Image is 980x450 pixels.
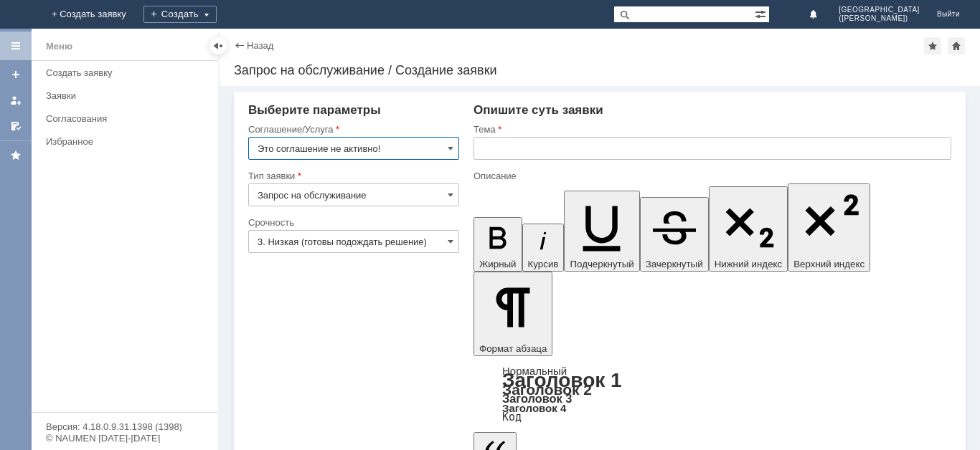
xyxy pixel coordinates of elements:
span: Верхний индекс [793,259,864,269]
a: Создать заявку [40,62,215,84]
button: Жирный [473,217,522,272]
button: Курсив [522,224,565,272]
button: Зачеркнутый [640,197,709,272]
div: Заявки [46,90,209,101]
div: Меню [46,38,72,55]
a: Создать заявку [4,63,27,86]
div: Запрос на обслуживание / Создание заявки [234,63,966,77]
div: Тип заявки [248,171,456,181]
a: Заголовок 4 [502,402,566,414]
div: Скрыть меню [209,37,227,54]
a: Мои согласования [4,115,27,138]
span: Жирный [479,259,517,269]
button: Формат абзаца [473,272,552,356]
div: Версия: 4.18.0.9.31.1398 (1398) [46,422,204,431]
a: Заявки [40,85,215,107]
a: Нормальный [502,365,567,377]
div: Создать заявку [46,67,209,78]
span: Расширенный поиск [755,6,769,20]
span: Выберите параметры [248,103,381,117]
span: Зачеркнутый [646,259,703,269]
div: Срочность [248,218,456,227]
div: Формат абзаца [473,366,951,422]
div: © NAUMEN [DATE]-[DATE] [46,434,204,443]
button: Верхний индекс [788,183,870,272]
a: Назад [247,40,273,51]
div: Создать [143,6,217,23]
a: Заголовок 1 [502,369,622,391]
span: Формат абзаца [479,343,547,354]
div: Тема [473,125,948,134]
div: Соглашение/Услуга [248,125,456,134]
button: Нижний индекс [709,186,788,272]
span: [GEOGRAPHIC_DATA] [839,6,920,14]
span: Нижний индекс [715,259,783,269]
a: Заголовок 2 [502,381,592,398]
button: Подчеркнутый [564,191,639,272]
span: ([PERSON_NAME]) [839,14,920,23]
span: Курсив [528,259,559,269]
a: Мои заявки [4,89,27,112]
div: Описание [473,171,948,181]
a: Согласования [40,107,215,130]
div: Добавить в избранное [924,37,941,54]
div: Избранное [46,136,194,147]
a: Заголовок 3 [502,392,572,405]
span: Подчеркнутый [570,259,633,269]
a: Код [502,411,522,423]
span: Опишите суть заявки [473,103,603,117]
div: Согласования [46,113,209,124]
div: Сделать домашней страницей [948,37,965,54]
